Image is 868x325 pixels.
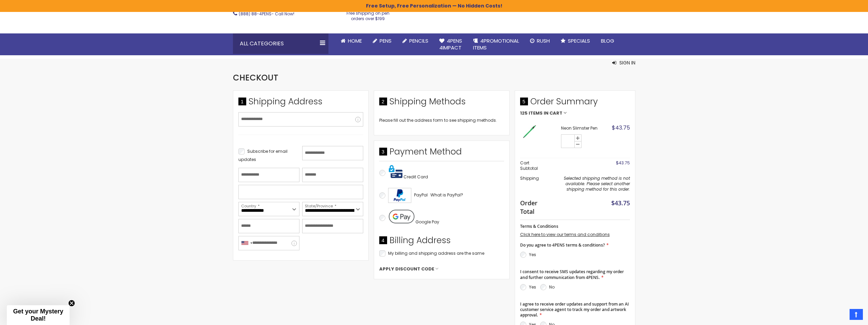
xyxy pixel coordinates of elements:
[561,125,606,131] strong: Neon Slimster Pen
[239,11,294,17] span: - Call Now!
[389,210,414,223] img: Pay with Google Pay
[468,33,525,56] a: 4PROMOTIONALITEMS
[7,305,70,325] div: Get your Mystery Deal!Close teaser
[439,37,462,51] span: 4Pens 4impact
[239,11,271,17] a: (888) 88-4PENS
[611,199,630,207] span: $43.75
[520,223,558,229] span: Terms & Conditions
[520,232,610,237] a: Click here to view our terms and conditions
[601,37,614,44] span: Blog
[612,124,630,132] span: $43.75
[379,146,504,161] div: Payment Method
[520,122,539,141] img: Neon Slimster-Green
[520,96,630,111] span: Order Summary
[430,191,463,199] a: What is PayPal?
[389,165,402,178] img: Pay with credit card
[367,33,397,48] a: Pens
[379,235,504,250] div: Billing Address
[520,111,528,116] span: 125
[520,301,629,318] span: I agree to receive order updates and support from an AI customer service agent to track my order ...
[525,33,555,48] a: Rush
[68,300,75,307] button: Close teaser
[348,37,362,44] span: Home
[415,219,439,225] span: Google Pay
[414,192,428,198] span: PayPal
[430,192,463,198] span: What is PayPal?
[616,160,630,166] span: $43.75
[379,118,504,123] div: Please fill out the address form to see shipping methods.
[520,198,543,216] strong: Order Total
[403,174,428,180] span: Credit Card
[812,307,868,325] iframe: Google Customer Reviews
[238,148,288,162] span: Subscribe for email updates
[379,96,504,111] div: Shipping Methods
[339,8,397,21] div: Free shipping on pen orders over $199
[380,37,392,44] span: Pens
[397,33,434,48] a: Pencils
[238,96,363,111] div: Shipping Address
[564,175,630,192] span: Selected shipping method is not available. Please select another shipping method for this order.
[520,269,624,280] span: I consent to receive SMS updates regarding my order and further communication from 4PENS.
[520,175,539,181] span: Shipping
[473,37,519,51] span: 4PROMOTIONAL ITEMS
[619,59,635,66] span: Sign In
[549,284,555,290] label: No
[555,33,595,48] a: Specials
[568,37,590,44] span: Specials
[409,37,428,44] span: Pencils
[529,252,536,257] label: Yes
[434,33,468,56] a: 4Pens4impact
[612,59,635,66] button: Sign In
[388,188,411,203] img: Acceptance Mark
[520,242,605,248] span: Do you agree to 4PENS terms & conditions?
[520,158,546,174] th: Cart Subtotal
[537,37,550,44] span: Rush
[529,111,562,116] span: Items in Cart
[379,266,434,272] span: Apply Discount Code
[388,250,484,256] span: My billing and shipping address are the same
[233,33,328,54] div: All Categories
[335,33,367,48] a: Home
[13,308,63,322] span: Get your Mystery Deal!
[233,72,278,83] span: Checkout
[239,236,254,250] div: United States: +1
[595,33,620,48] a: Blog
[529,284,536,290] label: Yes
